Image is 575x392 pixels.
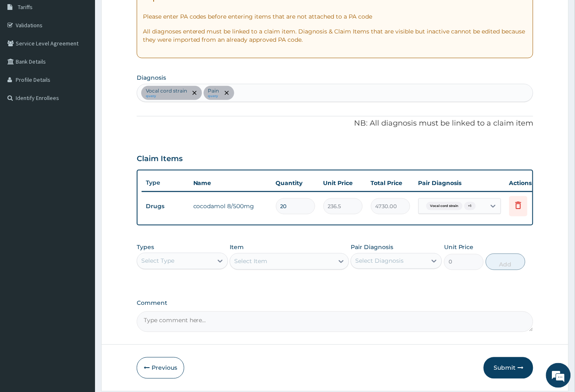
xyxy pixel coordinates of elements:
[426,202,463,210] span: Vocal cord strain
[230,243,244,251] label: Item
[43,46,139,57] div: Chat with us now
[137,357,184,379] button: Previous
[137,74,166,82] label: Diagnosis
[189,198,272,214] td: cocodamol 8/500mg
[208,88,219,94] p: Pain
[18,3,33,11] span: Tariffs
[486,254,525,270] button: Add
[137,300,534,307] label: Comment
[484,357,533,379] button: Submit
[142,175,189,190] th: Type
[146,88,187,94] p: Vocal cord strain
[351,243,393,251] label: Pair Diagnosis
[137,154,183,164] h3: Claim Items
[191,89,198,97] span: remove selection option
[189,175,272,191] th: Name
[464,202,476,210] span: + 1
[137,244,154,251] label: Types
[137,118,534,129] p: NB: All diagnosis must be linked to a claim item
[146,94,187,98] small: query
[143,27,527,44] p: All diagnoses entered must be linked to a claim item. Diagnosis & Claim Items that are visible bu...
[414,175,505,191] th: Pair Diagnosis
[142,199,189,214] td: Drugs
[15,41,33,62] img: d_794563401_company_1708531726252_794563401
[141,257,174,265] div: Select Type
[367,175,414,191] th: Total Price
[272,175,319,191] th: Quantity
[4,226,157,254] textarea: Type your message and hit 'Enter'
[223,89,230,97] span: remove selection option
[319,175,367,191] th: Unit Price
[143,12,527,21] p: Please enter PA codes before entering items that are not attached to a PA code
[135,4,155,24] div: Minimize live chat window
[48,104,114,188] span: We're online!
[208,94,219,98] small: query
[505,175,546,191] th: Actions
[444,243,474,251] label: Unit Price
[355,257,404,265] div: Select Diagnosis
